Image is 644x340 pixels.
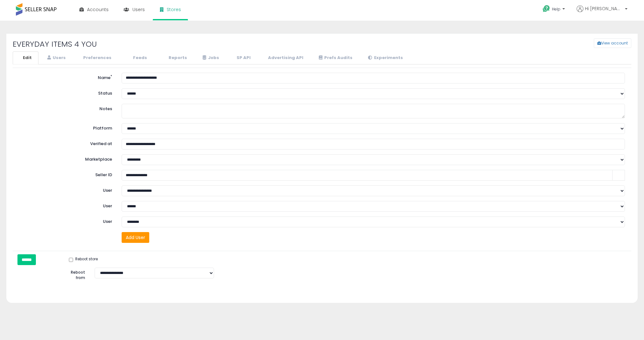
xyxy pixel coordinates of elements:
[167,6,181,13] span: Stores
[14,185,117,194] label: User
[194,51,226,64] a: Jobs
[69,257,98,263] label: Reboot store
[154,51,194,64] a: Reports
[13,51,38,64] a: Edit
[64,268,90,280] label: Reboot from
[577,5,627,20] a: Hi [PERSON_NAME]
[119,51,154,64] a: Feeds
[73,51,118,64] a: Preferences
[87,6,109,13] span: Accounts
[226,51,257,64] a: SP API
[14,123,117,131] label: Platform
[14,170,117,178] label: Seller ID
[132,6,145,13] span: Users
[594,38,631,48] button: View account
[39,51,72,64] a: Users
[14,201,117,209] label: User
[14,139,117,147] label: Verified at
[122,232,149,243] button: Add User
[14,154,117,163] label: Marketplace
[552,6,560,12] span: Help
[14,104,117,112] label: Notes
[258,51,310,64] a: Advertising API
[311,51,359,64] a: Prefs Audits
[69,258,73,262] input: Reboot store
[589,38,599,48] a: View account
[585,5,623,12] span: Hi [PERSON_NAME]
[14,88,117,97] label: Status
[14,73,117,81] label: Name
[14,217,117,225] label: User
[542,5,550,13] i: Get Help
[360,51,410,64] a: Experiments
[8,40,270,48] h2: EVERYDAY ITEMS 4 YOU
